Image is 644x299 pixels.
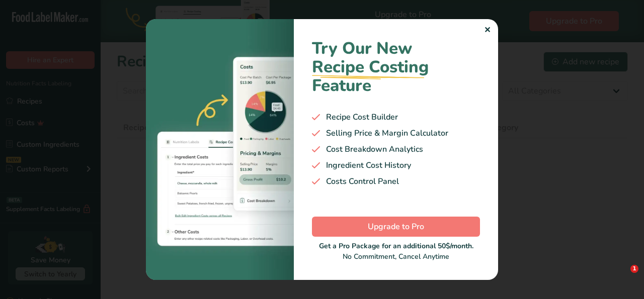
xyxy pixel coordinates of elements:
div: Selling Price & Margin Calculator [312,127,480,139]
div: ✕ [484,24,491,36]
span: Recipe Costing [312,56,429,78]
iframe: Intercom live chat [610,265,634,289]
div: Costs Control Panel [312,175,480,187]
div: No Commitment, Cancel Anytime [312,241,480,262]
div: Cost Breakdown Analytics [312,143,480,155]
img: costing-image-1.bb94421.webp [146,19,294,279]
span: Upgrade to Pro [368,221,424,233]
div: Recipe Cost Builder [312,111,480,123]
h1: Try Our New Feature [312,39,480,95]
div: Get a Pro Package for an additional 50$/month. [312,241,480,251]
button: Upgrade to Pro [312,217,480,237]
span: 1 [630,265,638,273]
div: Ingredient Cost History [312,159,480,171]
